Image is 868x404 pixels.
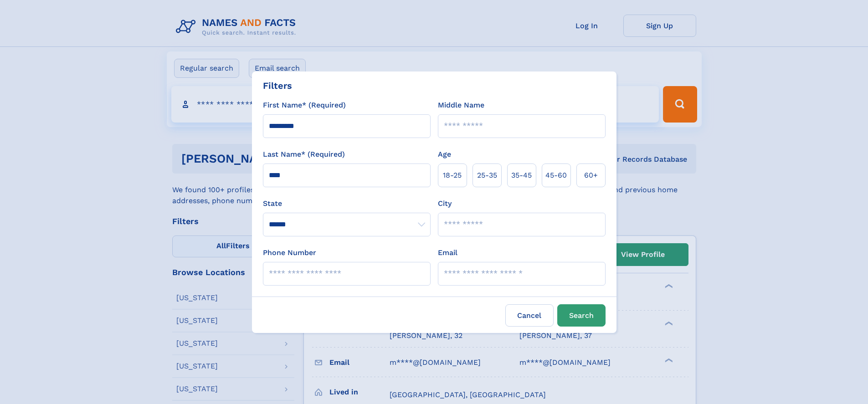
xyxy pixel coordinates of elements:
[263,247,316,258] label: Phone Number
[505,304,554,327] label: Cancel
[557,304,606,327] button: Search
[545,170,567,181] span: 45‑60
[584,170,598,181] span: 60+
[443,170,462,181] span: 18‑25
[438,247,457,258] label: Email
[263,79,292,92] div: Filters
[263,149,345,160] label: Last Name* (Required)
[263,198,431,209] label: State
[438,198,452,209] label: City
[263,100,346,111] label: First Name* (Required)
[438,100,484,111] label: Middle Name
[511,170,532,181] span: 35‑45
[477,170,497,181] span: 25‑35
[438,149,451,160] label: Age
